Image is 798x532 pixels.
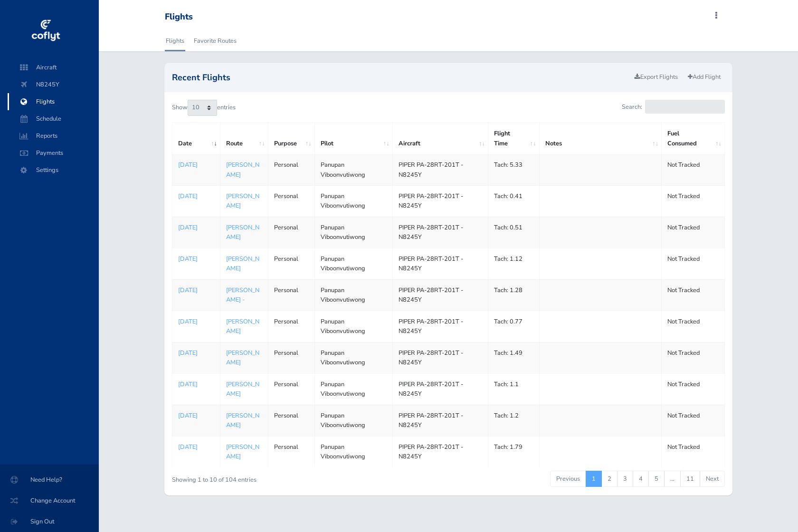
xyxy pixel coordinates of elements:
a: [PERSON_NAME] [226,443,259,461]
td: Tach: 0.51 [488,217,540,248]
a: [DATE] [178,317,215,326]
a: Export Flights [630,70,682,84]
a: 4 [633,471,649,487]
a: [DATE] [178,254,215,264]
div: Flights [165,12,193,22]
a: 1 [586,471,602,487]
a: [PERSON_NAME] - [226,286,259,304]
th: Date: activate to sort column ascending [172,123,220,154]
td: Tach: 0.41 [488,186,540,217]
td: Tach: 1.1 [488,373,540,405]
td: Panupan Viboonvutiwong [314,154,392,186]
th: Purpose: activate to sort column ascending [268,123,315,154]
td: Personal [268,342,315,373]
span: Need Help? [11,471,87,488]
td: Personal [268,311,315,342]
a: 2 [601,471,617,487]
th: Fuel Consumed: activate to sort column ascending [662,123,725,154]
td: Tach: 1.79 [488,436,540,467]
td: Panupan Viboonvutiwong [314,248,392,279]
td: Personal [268,186,315,217]
a: [PERSON_NAME] [226,192,259,210]
span: Payments [17,144,89,161]
a: Add Flight [684,70,725,84]
td: Not Tracked [662,373,725,405]
a: [PERSON_NAME] [226,161,259,179]
img: coflyt logo [30,17,61,45]
td: Not Tracked [662,217,725,248]
a: Next [700,471,725,487]
td: Panupan Viboonvutiwong [314,186,392,217]
a: [PERSON_NAME] [226,380,259,398]
td: PIPER PA-28RT-201T - N8245Y [393,217,488,248]
td: PIPER PA-28RT-201T - N8245Y [393,248,488,279]
td: Panupan Viboonvutiwong [314,311,392,342]
td: Personal [268,279,315,311]
span: N8245Y [17,76,89,93]
a: [DATE] [178,223,215,232]
td: PIPER PA-28RT-201T - N8245Y [393,373,488,405]
td: PIPER PA-28RT-201T - N8245Y [393,279,488,311]
td: Tach: 5.33 [488,154,540,186]
th: Route: activate to sort column ascending [220,123,268,154]
td: Not Tracked [662,279,725,311]
td: PIPER PA-28RT-201T - N8245Y [393,186,488,217]
td: Panupan Viboonvutiwong [314,405,392,436]
label: Show entries [172,100,236,116]
span: Aircraft [17,59,89,76]
select: Showentries [188,100,217,116]
td: PIPER PA-28RT-201T - N8245Y [393,342,488,373]
th: Pilot: activate to sort column ascending [314,123,392,154]
td: Not Tracked [662,342,725,373]
td: Panupan Viboonvutiwong [314,436,392,467]
td: Panupan Viboonvutiwong [314,279,392,311]
span: Change Account [11,492,87,509]
td: Panupan Viboonvutiwong [314,373,392,405]
span: Settings [17,161,89,179]
a: 11 [680,471,700,487]
a: Favorite Routes [193,30,237,51]
td: PIPER PA-28RT-201T - N8245Y [393,311,488,342]
a: [DATE] [178,285,215,295]
a: [DATE] [178,191,215,201]
th: Flight Time: activate to sort column ascending [488,123,540,154]
td: Not Tracked [662,248,725,279]
a: [DATE] [178,411,215,420]
span: Reports [17,127,89,144]
td: Personal [268,217,315,248]
a: [PERSON_NAME] [226,317,259,335]
a: Flights [165,30,185,51]
label: Search: [622,100,725,114]
a: [DATE] [178,348,215,358]
p: [DATE] [178,442,215,452]
a: [DATE] [178,160,215,170]
td: Personal [268,248,315,279]
h2: Recent Flights [172,73,631,82]
td: Not Tracked [662,186,725,217]
td: Tach: 1.12 [488,248,540,279]
td: Personal [268,373,315,405]
td: Tach: 0.77 [488,311,540,342]
td: Panupan Viboonvutiwong [314,217,392,248]
span: Sign Out [11,513,87,530]
td: Not Tracked [662,311,725,342]
th: Notes: activate to sort column ascending [539,123,662,154]
td: Personal [268,405,315,436]
td: PIPER PA-28RT-201T - N8245Y [393,405,488,436]
a: [DATE] [178,380,215,389]
div: Showing 1 to 10 of 104 entries [172,470,395,484]
td: Tach: 1.2 [488,405,540,436]
input: Search: [645,100,725,114]
td: Tach: 1.49 [488,342,540,373]
a: [PERSON_NAME] [226,255,259,273]
a: [PERSON_NAME] [226,411,259,429]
